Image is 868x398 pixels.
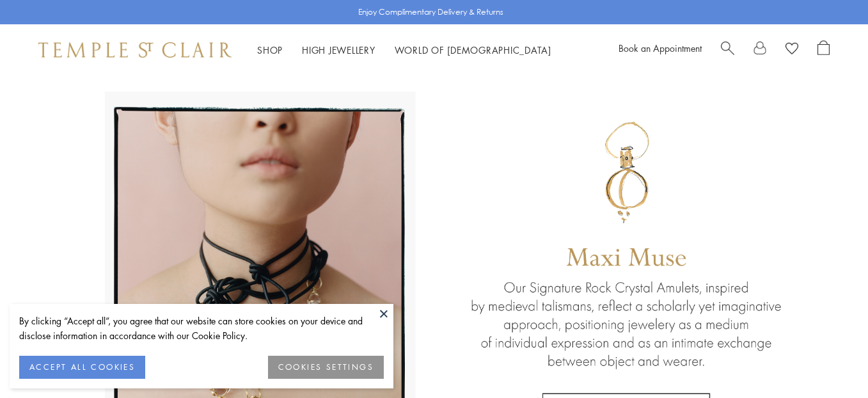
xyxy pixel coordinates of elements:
[257,44,283,56] a: ShopShop
[257,42,551,58] nav: Main navigation
[358,6,503,19] p: Enjoy Complimentary Delivery & Returns
[804,338,855,385] iframe: Gorgias live chat messenger
[395,44,551,56] a: World of [DEMOGRAPHIC_DATA]World of [DEMOGRAPHIC_DATA]
[817,40,830,60] a: Open Shopping Bag
[268,356,384,379] button: COOKIES SETTINGS
[785,40,798,60] a: View Wishlist
[19,314,384,343] div: By clicking “Accept all”, you agree that our website can store cookies on your device and disclos...
[38,42,232,58] img: Temple St. Clair
[721,40,734,60] a: Search
[302,44,375,56] a: High JewelleryHigh Jewellery
[19,356,145,379] button: ACCEPT ALL COOKIES
[619,42,702,54] a: Book an Appointment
